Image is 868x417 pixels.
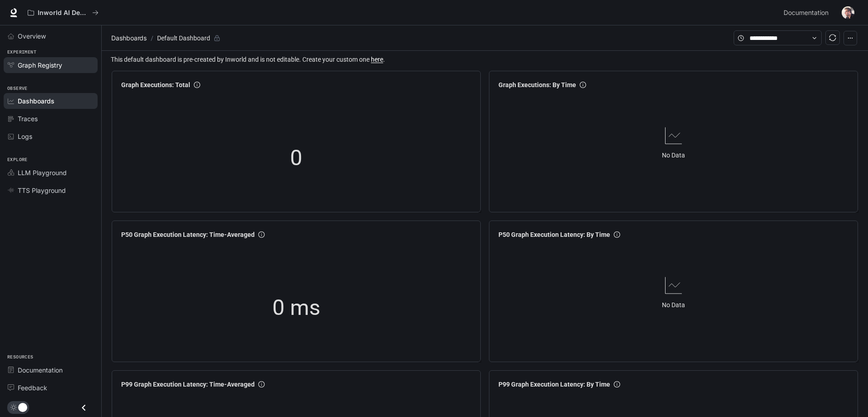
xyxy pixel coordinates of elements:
[842,6,854,19] img: User avatar
[18,365,63,375] span: Documentation
[18,383,47,392] span: Feedback
[4,165,98,181] a: LLM Playground
[614,381,620,388] span: info-circle
[121,230,255,240] span: P50 Graph Execution Latency: Time-Averaged
[4,111,98,127] a: Traces
[580,82,586,88] span: info-circle
[121,379,255,389] span: P99 Graph Execution Latency: Time-Averaged
[4,93,98,109] a: Dashboards
[18,96,54,106] span: Dashboards
[18,186,66,195] span: TTS Playground
[4,128,98,144] a: Logs
[74,398,94,417] button: Close drawer
[18,60,62,70] span: Graph Registry
[614,231,620,238] span: info-circle
[272,291,321,325] span: 0 ms
[258,381,265,388] span: info-circle
[4,362,98,378] a: Documentation
[498,230,610,240] span: P50 Graph Execution Latency: By Time
[4,57,98,73] a: Graph Registry
[121,80,190,90] span: Graph Executions: Total
[498,80,576,90] span: Graph Executions: By Time
[839,4,857,22] button: User avatar
[111,33,147,44] span: Dashboards
[194,82,200,88] span: info-circle
[18,31,46,41] span: Overview
[662,300,685,310] article: No Data
[38,9,89,17] p: Inworld AI Demos
[18,168,67,177] span: LLM Playground
[4,380,98,396] a: Feedback
[498,379,610,389] span: P99 Graph Execution Latency: By Time
[151,33,153,43] span: /
[18,114,38,123] span: Traces
[371,56,383,63] a: here
[662,150,685,160] article: No Data
[780,4,835,22] a: Documentation
[111,54,861,64] span: This default dashboard is pre-created by Inworld and is not editable. Create your custom one .
[18,402,27,412] span: Dark mode toggle
[18,132,32,141] span: Logs
[784,7,829,19] span: Documentation
[290,141,302,175] span: 0
[829,34,836,41] span: sync
[258,231,265,238] span: info-circle
[4,28,98,44] a: Overview
[4,182,98,198] a: TTS Playground
[155,29,212,47] article: Default Dashboard
[24,4,103,22] button: All workspaces
[109,33,149,44] button: Dashboards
